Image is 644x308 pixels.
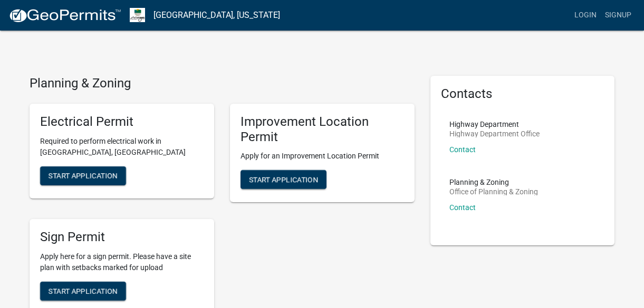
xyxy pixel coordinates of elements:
[49,171,118,180] span: Start Application
[40,282,126,301] button: Start Application
[241,114,404,145] h5: Improvement Location Permit
[449,188,538,195] p: Office of Planning & Zoning
[241,151,404,162] p: Apply for an Improvement Location Permit
[449,121,540,128] p: Highway Department
[130,8,145,22] img: Morgan County, Indiana
[449,130,540,137] p: Highway Department Office
[441,86,604,102] h5: Contacts
[153,6,280,24] a: [GEOGRAPHIC_DATA], [US_STATE]
[449,178,538,186] p: Planning & Zoning
[49,287,118,295] span: Start Application
[601,5,636,25] a: Signup
[40,251,204,273] p: Apply here for a sign permit. Please have a site plan with setbacks marked for upload
[570,5,601,25] a: Login
[40,166,126,185] button: Start Application
[40,114,204,130] h5: Electrical Permit
[449,203,476,212] a: Contact
[30,76,415,91] h4: Planning & Zoning
[40,136,204,158] p: Required to perform electrical work in [GEOGRAPHIC_DATA], [GEOGRAPHIC_DATA]
[249,175,318,184] span: Start Application
[241,170,326,189] button: Start Application
[40,230,204,245] h5: Sign Permit
[449,145,476,154] a: Contact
